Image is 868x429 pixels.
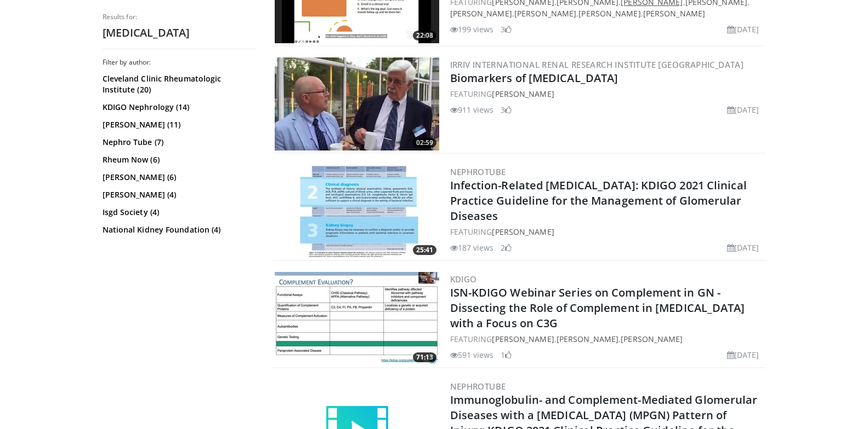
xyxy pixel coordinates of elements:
[103,13,256,21] p: Results for:
[413,352,436,362] span: 71:13
[103,224,253,235] a: National Kidney Foundation (4)
[578,8,640,19] a: [PERSON_NAME]
[492,89,554,99] a: [PERSON_NAME]
[450,333,764,345] div: FEATURING , ,
[450,8,512,19] a: [PERSON_NAME]
[450,24,494,35] li: 199 views
[103,189,253,200] a: [PERSON_NAME] (4)
[275,57,439,150] img: db9d9e7c-32dd-485e-98e6-c830874c651c.300x170_q85_crop-smart_upscale.jpg
[492,334,554,344] a: [PERSON_NAME]
[621,334,683,344] a: [PERSON_NAME]
[450,71,619,85] a: Biomarkers of [MEDICAL_DATA]
[275,272,439,365] img: 69239005-65fc-4fc3-9e6c-0ad7a85101bc.300x170_q85_crop-smart_upscale.jpg
[450,166,506,177] a: NephroTube
[413,245,436,255] span: 25:41
[557,334,619,344] a: [PERSON_NAME]
[275,272,439,365] a: 71:13
[275,165,439,258] a: 25:41
[275,165,439,258] img: 3813aede-fac4-47af-81d9-b9a32735d37b.300x170_q85_crop-smart_upscale.jpg
[450,104,494,115] li: 911 views
[492,227,554,237] a: [PERSON_NAME]
[727,104,759,115] li: [DATE]
[501,242,512,253] li: 2
[450,226,764,237] div: FEATURING
[501,104,512,115] li: 3
[103,172,253,183] a: [PERSON_NAME] (6)
[450,381,506,392] a: NephroTube
[727,242,759,253] li: [DATE]
[413,31,436,40] span: 22:08
[501,349,512,361] li: 1
[450,285,745,331] a: ISN-KDIGO Webinar Series on Complement in GN - Dissecting the Role of Complement in [MEDICAL_DATA...
[450,242,494,253] li: 187 views
[450,274,477,285] a: KDIGO
[450,349,494,361] li: 591 views
[514,8,576,19] a: [PERSON_NAME]
[103,207,253,218] a: Isgd Society (4)
[643,8,705,19] a: [PERSON_NAME]
[450,59,744,70] a: IRRIV International Renal Research Institute [GEOGRAPHIC_DATA]
[103,137,253,148] a: Nephro Tube (7)
[450,178,747,223] a: Infection-Related [MEDICAL_DATA]: KDIGO 2021 Clinical Practice Guideline for the Management of Gl...
[727,349,759,361] li: [DATE]
[727,24,759,35] li: [DATE]
[413,138,436,148] span: 02:59
[103,154,253,165] a: Rheum Now (6)
[103,73,253,95] a: Cleveland Clinic Rheumatologic Institute (20)
[103,26,256,40] h2: [MEDICAL_DATA]
[501,24,512,35] li: 3
[450,88,764,100] div: FEATURING
[103,102,253,113] a: KDIGO Nephrology (14)
[103,119,253,130] a: [PERSON_NAME] (11)
[103,58,256,67] h3: Filter by author:
[275,57,439,150] a: 02:59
